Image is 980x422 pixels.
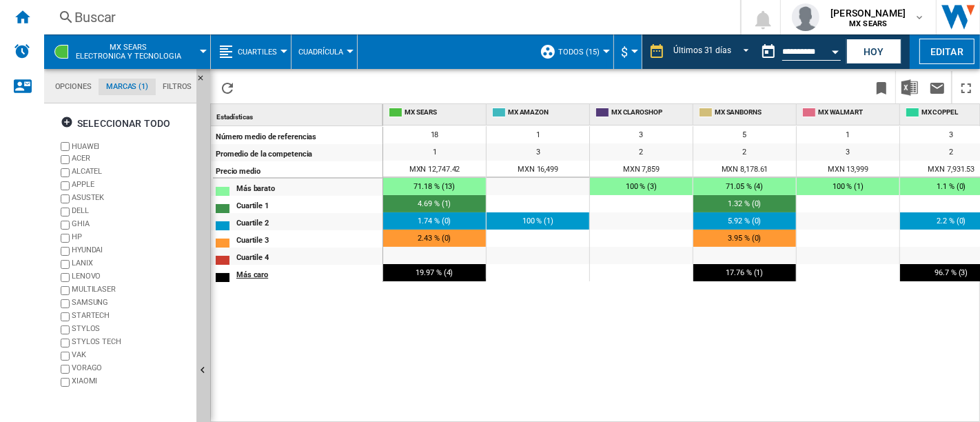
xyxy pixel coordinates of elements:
[61,221,70,230] input: brand.name
[952,71,980,103] button: Maximizar
[57,111,174,136] button: Seleccionar todo
[431,130,439,139] span: 18
[61,181,70,190] input: brand.name
[76,43,181,61] span: MX SEARS:Electronica y tecnologia
[950,148,954,157] span: 2
[386,104,486,121] div: MX SEARS
[72,219,191,232] div: GHIA
[72,179,191,192] div: APPLE
[640,130,644,139] span: 3
[728,217,761,225] span: 5.92 % (0)
[828,165,868,174] span: MXN 13,999
[72,323,191,336] div: STYLOS
[236,197,382,212] div: Cuartile 1
[61,194,70,203] input: brand.name
[99,79,155,95] md-tab-item: Marcas (1)
[216,128,382,143] div: Número medio de referencias
[51,34,203,69] div: MX SEARSElectronica y tecnologia
[640,148,644,157] span: 2
[626,182,657,191] span: 100 % (3)
[728,199,761,208] span: 1.32 % (0)
[896,71,923,103] button: Descargar en Excel
[823,37,848,62] button: Open calendar
[846,130,850,139] span: 1
[74,8,704,27] div: Buscar
[72,245,191,258] div: HYUNDAI
[522,217,553,225] span: 100 % (1)
[673,46,731,55] div: Últimos 31 días
[156,79,199,95] md-tab-item: Filtros
[536,148,540,157] span: 3
[72,284,191,297] div: MULTILASER
[416,268,453,277] span: 19.97 % (4)
[672,41,755,63] md-select: REPORTS.WIZARD.STEPS.REPORT.STEPS.REPORT_OPTIONS.PERIOD: Últimos 31 días
[405,108,483,117] span: MX SEARS
[937,217,966,225] span: 2.2 % (0)
[216,113,253,121] span: Estadísticas
[558,48,600,57] span: TODOS (15)
[558,34,606,69] button: TODOS (15)
[818,108,897,117] span: MX WALMART
[937,182,966,191] span: 1.1 % (0)
[236,249,382,263] div: Cuartile 4
[536,130,540,139] span: 1
[61,325,70,334] input: brand.name
[61,365,70,374] input: brand.name
[508,108,586,117] span: MX AMAZON
[76,34,195,69] button: MX SEARSElectronica y tecnologia
[72,166,191,179] div: ALCATEL
[218,34,284,69] div: Cuartiles
[621,45,628,59] span: $
[196,69,213,94] button: Ocultar
[901,79,918,96] img: excel-24x24.png
[755,34,844,69] div: Este reporte se basa en una fecha en el pasado.
[216,163,382,176] div: Precio medio
[433,148,437,157] span: 1
[755,38,782,66] button: md-calendar
[236,214,382,229] div: Cuartile 2
[61,234,70,243] input: brand.name
[61,378,70,387] input: brand.name
[593,104,693,121] div: MX CLAROSHOP
[849,19,887,28] b: MX SEARS
[928,165,975,174] span: MXN 7,931.53
[72,350,191,363] div: VAK
[238,34,284,69] button: Cuartiles
[61,111,170,136] div: Seleccionar todo
[236,266,382,281] div: Más caro
[621,34,635,69] button: $
[72,232,191,245] div: HP
[214,104,382,125] div: Sort None
[298,34,350,69] button: Cuadrícula
[61,208,70,217] input: brand.name
[61,352,70,361] input: brand.name
[935,268,968,277] span: 96.7 % (3)
[72,153,191,166] div: ACER
[950,130,954,139] span: 3
[489,104,589,121] div: MX AMAZON
[61,273,70,282] input: brand.name
[919,39,974,64] button: Editar
[72,192,191,205] div: ASUSTEK
[518,165,558,174] span: MXN 16,499
[72,336,191,350] div: STYLOS TECH
[72,363,191,376] div: VORAGO
[14,43,30,59] img: alerts-logo.svg
[236,232,382,246] div: Cuartile 3
[799,104,899,121] div: MX WALMART
[298,48,343,57] span: Cuadrícula
[72,376,191,389] div: XIAOMI
[611,108,690,117] span: MX CLAROSHOP
[61,247,70,256] input: brand.name
[216,145,382,160] div: Promedio de la competencia
[726,182,764,191] span: 71.05 % (4)
[61,260,70,269] input: brand.name
[846,148,850,157] span: 3
[614,34,642,69] md-menu: Currency
[48,79,99,95] md-tab-item: Opciones
[72,258,191,271] div: LANIX
[743,148,747,157] span: 2
[72,205,191,219] div: DELL
[61,286,70,295] input: brand.name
